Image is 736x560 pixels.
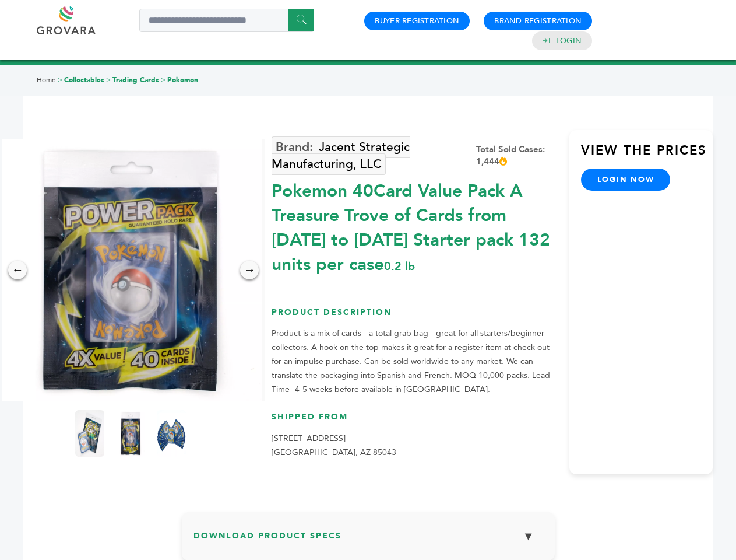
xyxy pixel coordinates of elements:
span: 0.2 lb [384,258,415,274]
button: ▼ [514,524,543,549]
div: → [240,261,259,279]
img: Pokemon 40-Card Value Pack – A Treasure Trove of Cards from 1996 to 2024 - Starter pack! 132 unit... [157,410,186,457]
div: ← [8,261,27,279]
img: Pokemon 40-Card Value Pack – A Treasure Trove of Cards from 1996 to 2024 - Starter pack! 132 unit... [75,410,104,457]
input: Search a product or brand... [139,9,314,32]
a: login now [581,169,671,191]
h3: View the Prices [581,142,713,169]
span: > [58,75,62,85]
p: [STREET_ADDRESS] [GEOGRAPHIC_DATA], AZ 85043 [272,432,558,460]
span: > [161,75,165,85]
a: Buyer Registration [375,16,459,26]
h3: Download Product Specs [193,524,543,558]
h3: Product Description [272,307,558,327]
h3: Shipped From [272,411,558,432]
a: Home [37,75,56,85]
span: > [106,75,111,85]
div: Pokemon 40Card Value Pack A Treasure Trove of Cards from [DATE] to [DATE] Starter pack 132 units ... [272,173,558,277]
a: Jacent Strategic Manufacturing, LLC [272,136,410,175]
a: Trading Cards [112,75,159,85]
img: Pokemon 40-Card Value Pack – A Treasure Trove of Cards from 1996 to 2024 - Starter pack! 132 unit... [116,410,145,457]
a: Collectables [64,75,104,85]
p: Product is a mix of cards - a total grab bag - great for all starters/beginner collectors. A hook... [272,327,558,397]
div: Total Sold Cases: 1,444 [476,143,558,168]
a: Login [556,36,582,46]
a: Brand Registration [494,16,582,26]
a: Pokemon [167,75,198,85]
